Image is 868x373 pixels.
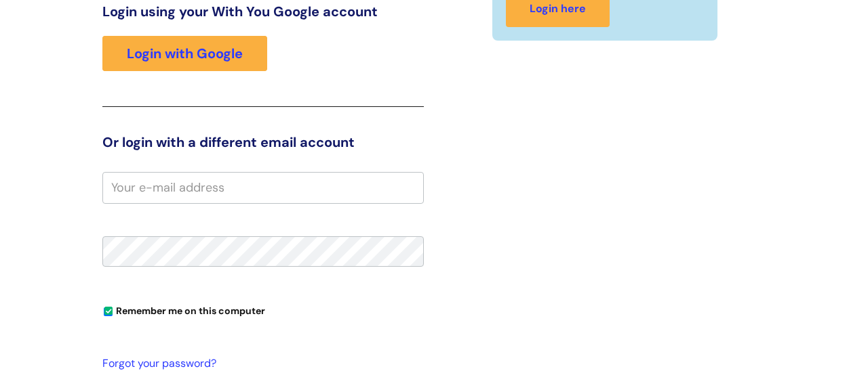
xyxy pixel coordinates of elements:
a: Login with Google [102,36,267,71]
input: Remember me on this computer [104,307,113,316]
h3: Login using your With You Google account [102,3,424,20]
label: Remember me on this computer [102,302,265,317]
h3: Or login with a different email account [102,134,424,150]
div: You can uncheck this option if you're logging in from a shared device [102,299,424,321]
input: Your e-mail address [102,172,424,203]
